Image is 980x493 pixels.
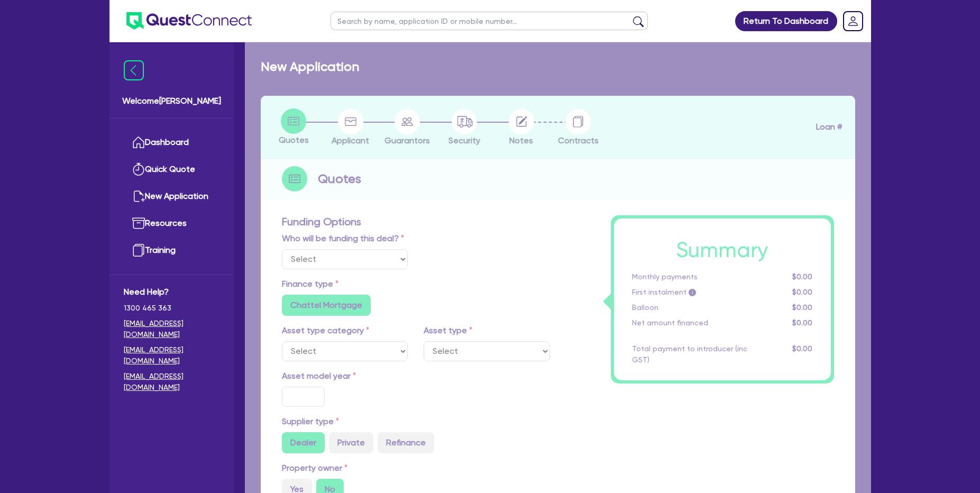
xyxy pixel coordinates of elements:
[124,371,219,393] a: [EMAIL_ADDRESS][DOMAIN_NAME]
[122,95,221,107] span: Welcome [PERSON_NAME]
[124,303,219,314] span: 1300 465 363
[331,12,648,30] input: Search by name, application ID or mobile number...
[124,344,219,367] a: [EMAIL_ADDRESS][DOMAIN_NAME]
[124,237,219,264] a: Training
[124,60,144,80] img: icon-menu-close
[132,190,145,203] img: new-application
[735,11,837,31] a: Return To Dashboard
[124,210,219,237] a: Resources
[124,318,219,340] a: [EMAIL_ADDRESS][DOMAIN_NAME]
[124,129,219,156] a: Dashboard
[132,217,145,230] img: resources
[839,7,867,35] a: Dropdown toggle
[124,183,219,210] a: New Application
[126,12,252,30] img: quest-connect-logo-blue
[124,156,219,183] a: Quick Quote
[132,163,145,176] img: quick-quote
[132,244,145,257] img: training
[124,286,219,298] span: Need Help?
